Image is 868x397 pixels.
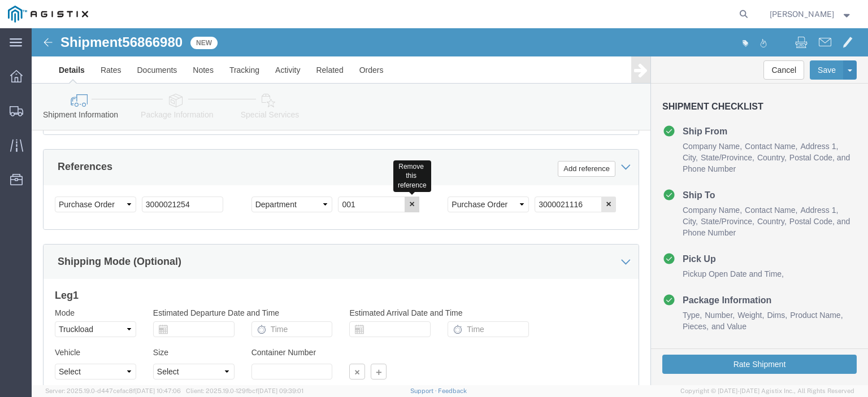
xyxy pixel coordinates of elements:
span: Copyright © [DATE]-[DATE] Agistix Inc., All Rights Reserved [680,386,854,396]
span: [DATE] 10:47:06 [135,387,181,394]
span: [DATE] 09:39:01 [258,387,303,394]
span: Server: 2025.19.0-d447cefac8f [45,387,181,394]
a: Support [410,387,439,394]
button: [PERSON_NAME] [769,7,853,21]
img: logo [8,6,88,23]
span: Client: 2025.19.0-129fbcf [186,387,303,394]
a: Feedback [438,387,467,394]
iframe: FS Legacy Container [32,28,868,385]
span: Joseph Guzman [770,8,834,20]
